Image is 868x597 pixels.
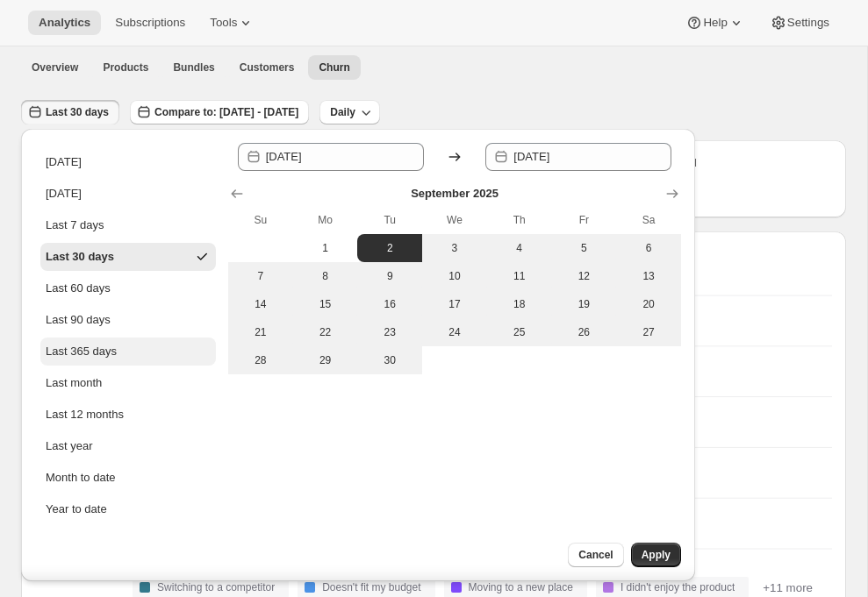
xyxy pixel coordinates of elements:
[293,318,358,346] button: Monday September 22 2025
[616,234,681,262] button: Saturday September 6 2025
[319,60,349,75] span: Churn
[364,213,415,227] span: Tu
[559,241,610,255] span: 5
[40,369,216,397] button: Last month
[494,325,545,339] span: 25
[228,206,293,234] th: Sunday
[40,464,216,492] button: Month to date
[793,295,818,549] g: 2025-10-01: Switching to a competitor 0,Doesn't fit my budget 0,Moving to a new place 0,I didn't ...
[487,206,552,234] th: Thursday
[293,234,358,262] button: Monday September 1 2025
[703,16,727,30] span: Help
[429,213,480,227] span: We
[130,100,309,124] button: Compare to: [DATE] - [DATE]
[293,346,358,374] button: Monday September 29 2025
[675,11,755,35] button: Help
[293,206,358,234] th: Monday
[235,269,286,283] span: 7
[429,269,480,283] span: 10
[559,269,610,283] span: 12
[487,262,552,290] button: Thursday September 11 2025
[300,325,351,339] span: 22
[568,543,623,567] button: Cancel
[616,290,681,318] button: Saturday September 20 2025
[46,501,107,518] div: Year to date
[235,353,286,367] span: 28
[46,437,92,455] div: Last year
[726,295,737,297] rect: Admin cancelled-14 0
[769,295,793,549] g: 2025-09-30: Switching to a competitor 0,Doesn't fit my budget 0,Moving to a new place 0,I didn't ...
[701,295,713,297] rect: Admin cancelled-14 0
[154,105,298,119] span: Compare to: [DATE] - [DATE]
[293,262,358,290] button: Monday September 8 2025
[487,318,552,346] button: Thursday September 25 2025
[46,217,104,234] div: Last 7 days
[559,213,610,227] span: Fr
[487,234,552,262] button: Thursday September 4 2025
[235,297,286,311] span: 14
[46,280,111,297] div: Last 60 days
[225,181,249,206] button: Show previous month, August 2025
[46,343,117,360] div: Last 365 days
[228,346,293,374] button: Sunday September 28 2025
[300,297,351,311] span: 15
[631,543,681,567] button: Apply
[494,213,545,227] span: Th
[422,318,487,346] button: Wednesday September 24 2025
[199,11,265,35] button: Tools
[300,213,351,227] span: Mo
[494,297,545,311] span: 18
[720,295,744,549] g: 2025-09-28: Switching to a competitor 0,Doesn't fit my budget 0,Moving to a new place 0,I didn't ...
[422,206,487,234] th: Wednesday
[623,297,674,311] span: 20
[759,11,840,35] button: Settings
[487,290,552,318] button: Thursday September 18 2025
[40,180,216,208] button: [DATE]
[616,262,681,290] button: Saturday September 13 2025
[40,148,216,176] button: [DATE]
[364,297,415,311] span: 16
[46,469,116,487] div: Month to date
[552,234,617,262] button: Friday September 5 2025
[422,290,487,318] button: Wednesday September 17 2025
[552,290,617,318] button: Friday September 19 2025
[357,318,422,346] button: Tuesday September 23 2025
[357,290,422,318] button: Tuesday September 16 2025
[32,60,78,75] span: Overview
[228,262,293,290] button: Sunday September 7 2025
[319,100,380,124] button: Daily
[293,290,358,318] button: Monday September 15 2025
[39,16,90,30] span: Analytics
[800,295,811,297] rect: Admin cancelled-14 0
[40,401,216,429] button: Last 12 months
[750,295,762,297] rect: Admin cancelled-14 0
[422,262,487,290] button: Wednesday September 10 2025
[235,213,286,227] span: Su
[623,269,674,283] span: 13
[104,11,196,35] button: Subscriptions
[616,318,681,346] button: Saturday September 27 2025
[300,241,351,255] span: 1
[173,60,214,75] span: Bundles
[429,325,480,339] span: 24
[40,274,216,302] button: Last 60 days
[46,406,124,423] div: Last 12 months
[40,243,216,271] button: Last 30 days
[357,262,422,290] button: Tuesday September 9 2025
[40,432,216,460] button: Last year
[28,11,101,35] button: Analytics
[623,213,674,227] span: Sa
[552,318,617,346] button: Friday September 26 2025
[364,353,415,367] span: 30
[623,241,674,255] span: 6
[494,269,545,283] span: 11
[559,297,610,311] span: 19
[21,100,119,124] button: Last 30 days
[552,206,617,234] th: Friday
[40,211,216,239] button: Last 7 days
[775,295,786,297] rect: Admin cancelled-14 0
[744,295,769,549] g: 2025-09-29: Switching to a competitor 0,Doesn't fit my budget 0,Moving to a new place 0,I didn't ...
[422,234,487,262] button: Wednesday September 3 2025
[364,269,415,283] span: 9
[46,153,82,171] div: [DATE]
